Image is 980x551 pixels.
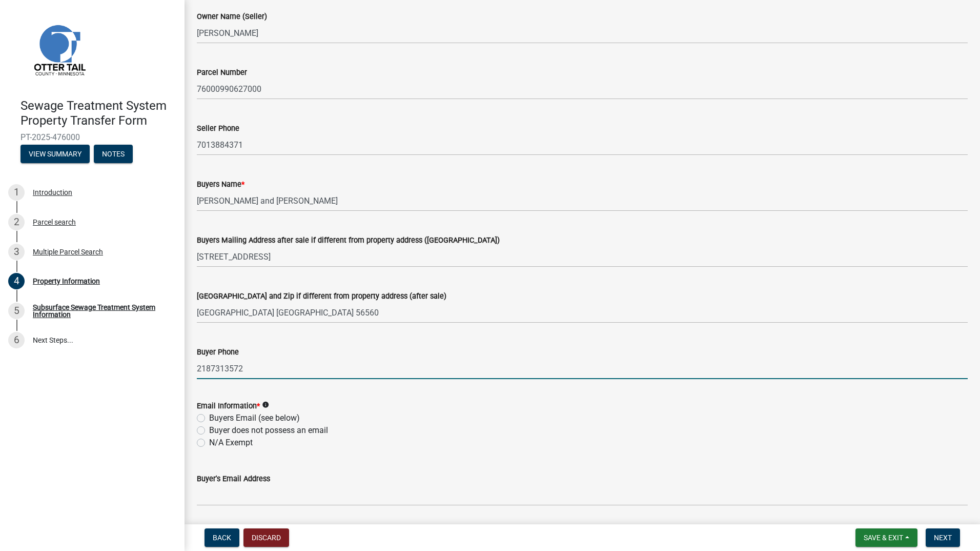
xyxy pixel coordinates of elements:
div: 1 [8,184,25,201]
div: 2 [8,214,25,230]
label: Email Information [197,403,260,410]
div: 5 [8,303,25,319]
label: Buyer does not possess an email [209,424,328,437]
div: Subsurface Sewage Treatment System Information [33,304,168,318]
button: Next [926,528,960,547]
label: [GEOGRAPHIC_DATA] and Zip if different from property address (after sale) [197,293,446,300]
label: Seller Phone [197,125,239,132]
div: Parcel search [33,219,76,226]
div: 3 [8,244,25,260]
div: 4 [8,273,25,289]
div: 6 [8,332,25,348]
span: Next [934,534,952,542]
button: View Summary [21,145,90,163]
div: Introduction [33,189,72,196]
span: Back [213,534,231,542]
wm-modal-confirm: Summary [21,150,90,159]
h4: Sewage Treatment System Property Transfer Form [21,99,176,128]
label: Buyers Mailing Address after sale if different from property address ([GEOGRAPHIC_DATA]) [197,237,500,244]
label: Buyers Name [197,181,244,188]
button: Back [205,528,239,547]
span: Save & Exit [864,534,903,542]
label: Owner Name (Seller) [197,13,267,21]
label: Parcel Number [197,69,247,76]
i: info [262,401,269,408]
wm-modal-confirm: Notes [94,150,133,159]
button: Notes [94,145,133,163]
label: Buyers Email (see below) [209,412,300,424]
button: Discard [243,528,289,547]
label: N/A Exempt [209,437,253,449]
label: Buyer Phone [197,349,239,356]
label: Buyer's Email Address [197,476,270,483]
button: Save & Exit [855,528,917,547]
span: PT-2025-476000 [21,132,164,142]
div: Multiple Parcel Search [33,248,103,255]
img: Otter Tail County, Minnesota [21,11,97,88]
div: Property Information [33,278,100,285]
